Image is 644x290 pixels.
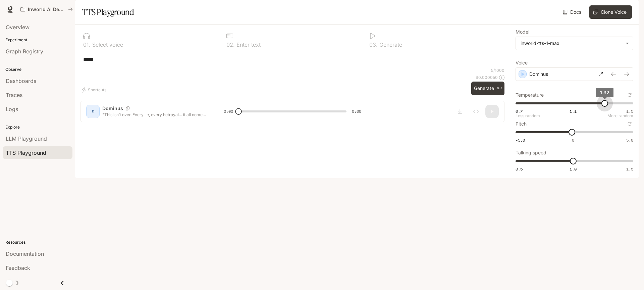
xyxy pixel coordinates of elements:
[600,90,609,95] span: 1.32
[626,108,633,114] span: 1.5
[369,42,378,47] p: 0 3 .
[626,120,633,128] button: Reset to default
[471,82,504,95] button: Generate⌘⏎
[516,137,525,143] span: -5.0
[516,30,529,34] p: Model
[497,87,502,91] p: ⌘⏎
[378,42,402,47] p: Generate
[83,42,91,47] p: 0 1 .
[516,150,546,155] p: Talking speed
[572,137,574,143] span: 0
[476,75,498,80] p: $ 0.000050
[235,42,261,47] p: Enter text
[607,114,633,118] p: More random
[516,166,523,172] span: 0.5
[626,91,633,99] button: Reset to default
[516,37,633,50] div: inworld-tts-1-max
[561,5,584,19] a: Docs
[589,5,632,19] button: Clone Voice
[516,93,544,97] p: Temperature
[491,67,504,73] p: 5 / 1000
[516,60,528,65] p: Voice
[82,5,134,19] h1: TTS Playground
[226,42,235,47] p: 0 2 .
[626,137,633,143] span: 5.0
[80,85,109,95] button: Shortcuts
[570,166,577,172] span: 1.0
[521,40,622,47] div: inworld-tts-1-max
[626,166,633,172] span: 1.5
[28,7,65,12] p: Inworld AI Demos
[516,114,540,118] p: Less random
[17,3,76,16] button: All workspaces
[570,108,577,114] span: 1.1
[529,71,548,78] p: Dominus
[516,108,523,114] span: 0.7
[516,122,527,126] p: Pitch
[91,42,123,47] p: Select voice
